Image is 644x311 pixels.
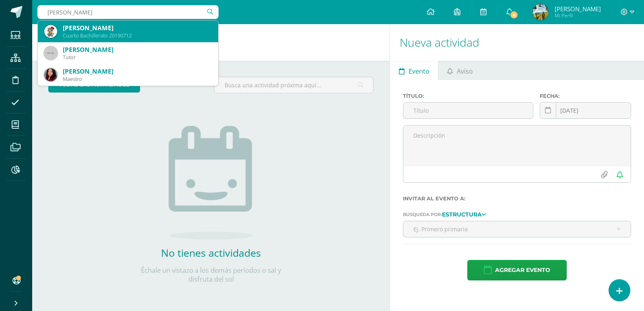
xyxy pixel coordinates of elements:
label: Título: [403,93,533,99]
a: Evento [390,61,438,80]
div: Tutor [63,54,212,61]
input: Busca un usuario... [37,5,219,19]
span: Evento [409,62,429,81]
button: Agregar evento [467,260,567,280]
span: Búsqueda por: [403,212,442,217]
img: 49d793a20bb9bd3f844107282e752ddd.png [44,25,57,38]
div: [PERSON_NAME] [63,45,212,54]
h2: No tienes actividades [130,246,291,260]
span: Agregar evento [495,260,550,280]
div: Maestro [63,76,212,82]
a: Aviso [438,61,481,80]
img: no_activities.png [169,126,253,239]
div: [PERSON_NAME] [63,67,212,76]
strong: Estructura [442,211,482,218]
img: 45x45 [44,47,57,60]
p: Échale un vistazo a los demás períodos o sal y disfruta del sol [130,266,291,284]
span: Aviso [457,62,473,81]
div: Cuarto Bachillerato 20190712 [63,32,212,39]
h1: Nueva actividad [400,24,634,61]
img: d1a1e1938b2129473632f39149ad8a41.png [44,68,57,81]
span: 8 [510,10,518,19]
span: Mi Perfil [555,12,601,19]
a: Estructura [442,211,486,217]
input: Busca una actividad próxima aquí... [215,77,373,93]
img: 68dc05d322f312bf24d9602efa4c3a00.png [533,4,549,20]
input: Título [403,103,533,118]
input: Ej. Primero primaria [403,221,631,237]
div: [PERSON_NAME] [63,24,212,32]
span: [PERSON_NAME] [555,5,601,13]
input: Fecha de entrega [540,103,631,118]
label: Fecha: [540,93,631,99]
label: Invitar al evento a: [403,196,631,202]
